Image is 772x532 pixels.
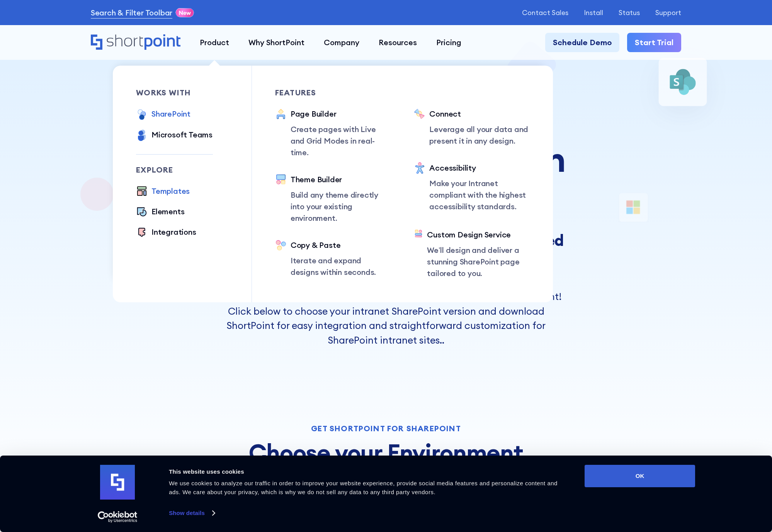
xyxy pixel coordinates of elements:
div: Integrations [151,226,196,238]
a: Install [584,9,603,17]
a: Status [619,9,640,17]
a: Start Trial [627,33,681,52]
a: Resources [369,33,427,52]
div: Page Builder [291,108,391,120]
p: If you're designing a Microsoft SharePoint intranet site, you'll love ShortPoint! Click below to ... [205,290,567,347]
button: OK [585,465,695,487]
img: logo [100,465,135,500]
div: Resources [379,37,417,48]
p: Build any theme directly into your existing environment. [291,189,391,224]
div: Features [275,89,391,97]
a: Integrations [136,226,196,239]
a: Search & Filter Toolbar [91,7,172,19]
div: works with [136,89,213,97]
div: Explore [136,166,213,174]
a: SharePoint [136,108,190,121]
p: Iterate and expand designs within seconds. [291,255,391,278]
div: Connect [429,108,530,120]
a: Product [190,33,239,52]
p: We’ll design and deliver a stunning SharePoint page tailored to you. [427,244,530,279]
div: Templates [151,185,190,197]
div: Accessibility [429,162,530,174]
a: ConnectLeverage all your data and present it in any design. [414,108,530,147]
div: Elements [151,206,184,217]
p: Leverage all your data and present it in any design. [429,124,530,147]
span: We use cookies to analyze our traffic in order to improve your website experience, provide social... [169,480,558,495]
div: Why ShortPoint [248,37,304,48]
h2: Choose your Environment [235,440,536,466]
div: Get Shortpoint for Sharepoint [235,425,536,432]
a: Contact Sales [522,9,568,17]
div: Pricing [436,37,461,48]
a: Schedule Demo [545,33,619,52]
p: Make your Intranet compliant with the highest accessibility standards. [429,178,530,212]
div: Copy & Paste [291,239,391,251]
a: Templates [136,185,190,198]
div: Company [324,37,359,48]
a: Usercentrics Cookiebot - opens in a new window [84,511,151,523]
a: Elements [136,206,184,219]
div: Microsoft Teams [151,129,213,141]
div: Theme Builder [291,174,391,185]
div: This website uses cookies [169,467,567,476]
div: Product [200,37,229,48]
a: Company [314,33,369,52]
a: Why ShortPoint [239,33,314,52]
a: AccessibilityMake your Intranet compliant with the highest accessibility standards. [414,162,530,213]
div: SharePoint [151,108,190,120]
div: Custom Design Service [427,229,530,241]
a: Support [655,9,681,17]
a: Home [91,34,180,51]
a: Microsoft Teams [136,129,213,142]
a: Copy & PasteIterate and expand designs within seconds. [275,239,391,278]
a: Pricing [427,33,471,52]
a: Theme BuilderBuild any theme directly into your existing environment. [275,174,391,224]
a: Show details [169,507,214,519]
a: Page BuilderCreate pages with Live and Grid Modes in real-time. [275,108,391,158]
a: Custom Design ServiceWe’ll design and deliver a stunning SharePoint page tailored to you. [414,229,530,279]
p: Create pages with Live and Grid Modes in real-time. [291,124,391,158]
